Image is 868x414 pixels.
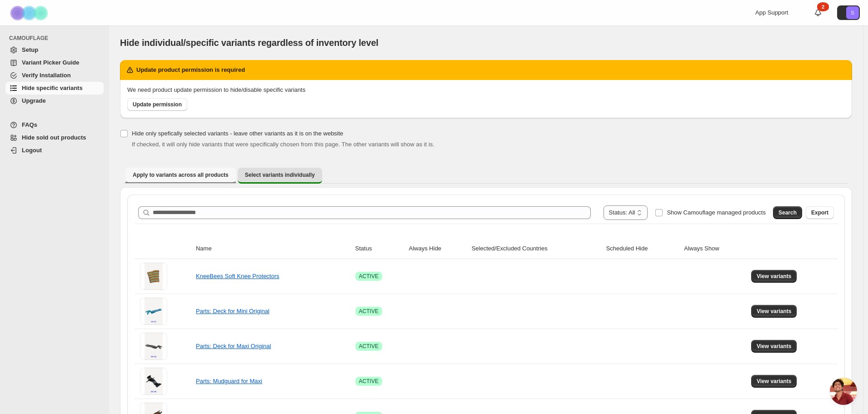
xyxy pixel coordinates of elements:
[359,343,379,350] span: ACTIVE
[125,168,236,182] button: Apply to variants across all products
[806,206,834,219] button: Export
[353,239,406,259] th: Status
[359,378,379,385] span: ACTIVE
[851,10,854,15] text: S
[5,69,104,82] a: Verify Installation
[196,343,271,349] a: Parts: Deck for Maxi Original
[5,44,104,56] a: Setup
[5,56,104,69] a: Variant Picker Guide
[469,239,604,259] th: Selected/Excluded Countries
[681,239,748,259] th: Always Show
[22,85,83,91] span: Hide specific variants
[22,134,86,141] span: Hide sold out products
[196,308,269,314] a: Parts: Deck for Mini Original
[830,378,857,405] div: Open chat
[196,378,262,384] a: Parts: Mudguard for Maxi
[837,5,860,20] button: Avatar with initials S
[238,168,322,184] button: Select variants individually
[245,171,315,179] span: Select variants individually
[127,98,187,111] a: Update permission
[751,340,797,353] button: View variants
[751,270,797,283] button: View variants
[22,147,42,154] span: Logout
[127,86,305,93] span: We need product update permission to hide/disable specific variants
[133,101,182,108] span: Update permission
[5,131,104,144] a: Hide sold out products
[811,209,828,216] span: Export
[406,239,469,259] th: Always Hide
[359,308,379,315] span: ACTIVE
[778,209,797,216] span: Search
[751,305,797,318] button: View variants
[817,2,829,11] div: 2
[604,239,682,259] th: Scheduled Hide
[196,273,279,279] a: KneeBees Soft Knee Protectors
[120,38,379,48] span: Hide individual/specific variants regardless of inventory level
[132,130,343,137] span: Hide only spefically selected variants - leave other variants as it is on the website
[755,9,788,16] span: App Support
[22,46,38,53] span: Setup
[751,375,797,388] button: View variants
[757,343,792,350] span: View variants
[846,6,859,19] span: Avatar with initials S
[5,144,104,157] a: Logout
[5,95,104,107] a: Upgrade
[667,209,766,216] span: Show Camouflage managed products
[9,35,105,42] span: CAMOUFLAGE
[193,239,353,259] th: Name
[5,82,104,95] a: Hide specific variants
[132,141,434,148] span: If checked, it will only hide variants that were specifically chosen from this page. The other va...
[5,119,104,131] a: FAQs
[757,273,792,280] span: View variants
[359,273,379,280] span: ACTIVE
[773,206,802,219] button: Search
[22,121,37,128] span: FAQs
[22,72,71,79] span: Verify Installation
[7,0,53,25] img: Camouflage
[133,171,229,179] span: Apply to variants across all products
[22,97,46,104] span: Upgrade
[757,378,792,385] span: View variants
[136,65,245,75] h2: Update product permission is required
[22,59,79,66] span: Variant Picker Guide
[813,8,823,17] a: 2
[757,308,792,315] span: View variants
